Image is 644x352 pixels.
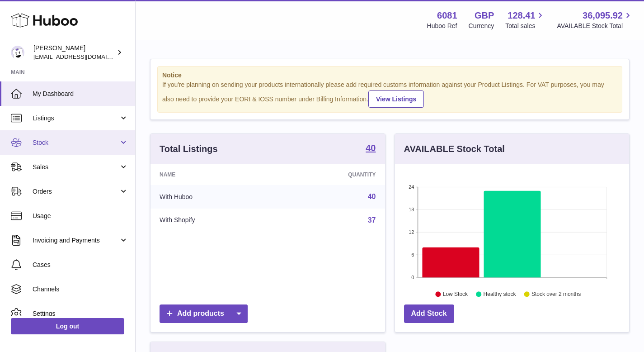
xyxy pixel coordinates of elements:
[505,10,545,30] a: 128.41 Total sales
[33,187,119,196] span: Orders
[469,22,494,30] div: Currency
[442,291,468,297] text: Low Stock
[583,10,623,22] span: 36,095.92
[33,285,128,294] span: Channels
[160,143,218,155] h3: Total Listings
[475,10,494,22] strong: GBP
[411,275,414,280] text: 0
[531,291,581,297] text: Stock over 2 months
[33,309,128,318] span: Settings
[508,10,535,22] span: 128.41
[409,207,414,212] text: 18
[411,252,414,257] text: 6
[150,209,277,232] td: With Shopify
[277,164,385,185] th: Quantity
[33,212,128,220] span: Usage
[368,216,376,224] a: 37
[483,291,516,297] text: Healthy stock
[150,185,277,209] td: With Huboo
[404,304,454,323] a: Add Stock
[409,184,414,190] text: 24
[368,193,376,200] a: 40
[505,22,545,30] span: Total sales
[33,90,128,98] span: My Dashboard
[33,138,119,147] span: Stock
[409,229,414,235] text: 12
[437,10,457,22] strong: 6081
[11,318,124,334] a: Log out
[33,53,133,60] span: [EMAIL_ADDRESS][DOMAIN_NAME]
[160,304,248,323] a: Add products
[33,114,119,123] span: Listings
[557,10,633,30] a: 36,095.92 AVAILABLE Stock Total
[162,81,617,108] div: If you're planning on sending your products internationally please add required customs informati...
[11,46,24,59] img: hello@pogsheadphones.com
[33,261,128,269] span: Cases
[33,44,115,61] div: [PERSON_NAME]
[404,143,505,155] h3: AVAILABLE Stock Total
[33,236,119,245] span: Invoicing and Payments
[557,22,633,30] span: AVAILABLE Stock Total
[366,143,376,154] a: 40
[427,22,457,30] div: Huboo Ref
[150,164,277,185] th: Name
[162,71,617,80] strong: Notice
[366,143,376,152] strong: 40
[33,163,119,171] span: Sales
[368,90,424,108] a: View Listings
